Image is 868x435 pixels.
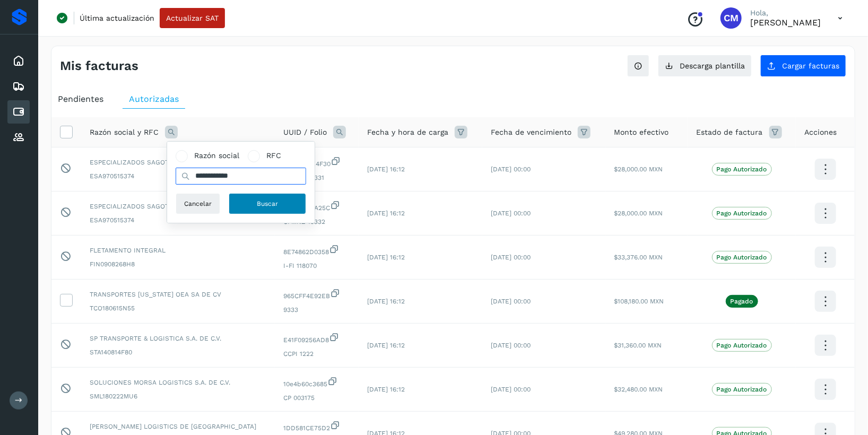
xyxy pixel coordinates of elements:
[614,298,664,305] span: $108,180.00 MXN
[760,55,846,77] button: Cargar facturas
[283,244,350,257] span: 8E74862D0358
[90,215,266,225] span: ESA970515374
[283,349,350,359] span: CCPI 1222
[717,254,767,261] p: Pago Autorizado
[160,8,225,28] button: Actualizar SAT
[283,420,350,433] span: 1DD581CE75D2
[367,166,405,173] span: [DATE] 16:12
[283,173,350,182] span: CPMNZ 15331
[90,422,266,431] span: [PERSON_NAME] LOGISTICS DE [GEOGRAPHIC_DATA]
[283,305,350,315] span: 9333
[680,62,745,69] span: Descarga plantilla
[491,210,531,217] span: [DATE] 00:00
[166,14,219,22] span: Actualizar SAT
[90,334,266,343] span: SP TRANSPORTE & LOGISTICA S.A. DE C.V.
[491,386,531,393] span: [DATE] 00:00
[614,166,663,173] span: $28,000.00 MXN
[90,290,266,299] span: TRANSPORTES [US_STATE] OEA SA DE CV
[614,386,663,393] span: $32,480.00 MXN
[283,393,350,403] span: CP 003175
[90,158,266,167] span: ESPECIALIZADOS SAGOT
[491,298,531,305] span: [DATE] 00:00
[90,127,159,138] span: Razón social y RFC
[90,171,266,181] span: ESA970515374
[90,378,266,387] span: SOLUCIONES MORSA LOGISTICS S.A. DE C.V.
[697,127,763,138] span: Estado de factura
[58,94,103,104] span: Pendientes
[491,342,531,349] span: [DATE] 00:00
[614,210,663,217] span: $28,000.00 MXN
[80,13,154,23] p: Última actualización
[717,166,767,173] p: Pago Autorizado
[717,386,767,393] p: Pago Autorizado
[658,55,752,77] button: Descarga plantilla
[90,202,266,211] span: ESPECIALIZADOS SAGOT
[717,342,767,349] p: Pago Autorizado
[283,200,350,213] span: 64BF24B3A25C
[7,49,30,73] div: Inicio
[283,376,350,389] span: 10e4b60c3685
[90,259,266,269] span: FIN0908268H8
[129,94,179,104] span: Autorizadas
[90,246,266,255] span: FLETAMENTO INTEGRAL
[731,298,753,305] p: Pagado
[367,386,405,393] span: [DATE] 16:12
[367,210,405,217] span: [DATE] 16:12
[367,298,405,305] span: [DATE] 16:12
[283,217,350,227] span: CPMNZ 15332
[90,391,266,401] span: SML180222MU6
[491,254,531,261] span: [DATE] 00:00
[7,75,30,98] div: Embarques
[750,18,821,28] p: Cynthia Mendoza
[283,332,350,345] span: E41F09256AD8
[491,166,531,173] span: [DATE] 00:00
[782,62,839,69] span: Cargar facturas
[367,342,405,349] span: [DATE] 16:12
[367,254,405,261] span: [DATE] 16:12
[283,288,350,301] span: 965CFF4E92EB
[614,254,663,261] span: $33,376.00 MXN
[804,127,837,138] span: Acciones
[717,210,767,217] p: Pago Autorizado
[7,100,30,124] div: Cuentas por pagar
[60,58,138,74] h4: Mis facturas
[283,127,327,138] span: UUID / Folio
[90,347,266,357] span: STA140814F80
[614,342,662,349] span: $31,360.00 MXN
[614,127,669,138] span: Monto efectivo
[367,127,448,138] span: Fecha y hora de carga
[491,127,571,138] span: Fecha de vencimiento
[283,156,350,169] span: B5CA54AE4F30
[283,261,350,271] span: I-FI 118070
[750,8,821,18] p: Hola,
[7,126,30,149] div: Proveedores
[90,303,266,313] span: TCO180615N55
